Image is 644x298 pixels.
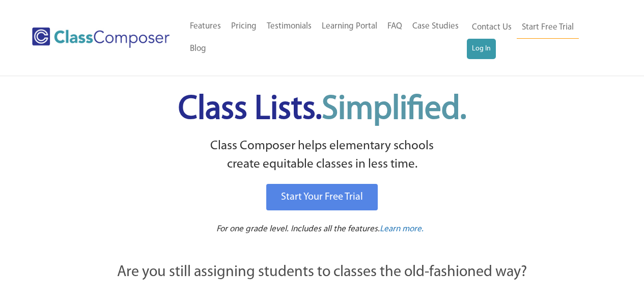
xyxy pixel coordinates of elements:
[380,223,424,236] a: Learn more.
[382,15,407,38] a: FAQ
[317,15,382,38] a: Learning Portal
[61,137,583,174] p: Class Composer helps elementary schools create equitable classes in less time.
[322,93,466,126] span: Simplified.
[517,16,579,39] a: Start Free Trial
[262,15,317,38] a: Testimonials
[380,225,424,233] span: Learn more.
[281,192,363,202] span: Start Your Free Trial
[178,93,466,126] span: Class Lists.
[467,39,496,59] a: Log In
[185,38,211,60] a: Blog
[63,261,582,284] p: Are you still assigning students to classes the old-fashioned way?
[32,28,170,48] img: Class Composer
[185,15,467,60] nav: Header Menu
[467,16,604,59] nav: Header Menu
[266,184,378,210] a: Start Your Free Trial
[407,15,464,38] a: Case Studies
[185,15,226,38] a: Features
[467,16,517,39] a: Contact Us
[226,15,262,38] a: Pricing
[216,225,380,233] span: For one grade level. Includes all the features.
